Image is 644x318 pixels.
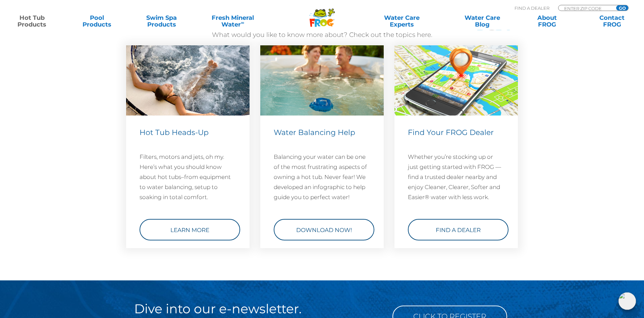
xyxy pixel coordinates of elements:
[587,14,637,28] a: ContactFROG
[408,152,504,202] p: Whether you’re stocking up or just getting started with FROG — find a trusted dealer nearby and e...
[522,14,572,28] a: AboutFROG
[616,5,628,11] input: GO
[408,128,494,137] span: Find Your FROG Dealer
[619,292,636,310] img: openIcon
[140,152,236,202] p: Filters, motors and jets, oh my. Here’s what you should know about hot tubs–from equipment to wat...
[260,45,384,116] img: hot-tub-featured-image-1
[140,128,209,137] span: Hot Tub Heads-Up
[274,152,370,202] p: Balancing your water can be one of the most frustrating aspects of owning a hot tub. Never fear! ...
[515,5,549,11] p: Find A Dealer
[394,45,518,116] img: Find a Dealer Image (546 x 310 px)
[137,14,187,28] a: Swim SpaProducts
[7,14,57,28] a: Hot TubProducts
[274,128,355,137] span: Water Balancing Help
[274,219,374,240] a: Download Now!
[361,14,442,28] a: Water CareExperts
[408,219,508,240] a: Find a Dealer
[241,20,244,25] sup: ∞
[457,14,507,28] a: Water CareBlog
[563,5,609,11] input: Zip Code Form
[140,219,240,240] a: Learn More
[126,45,250,116] img: hot-tub-relaxing
[201,14,264,28] a: Fresh MineralWater∞
[71,14,122,28] a: PoolProducts
[134,302,382,316] h2: Dive into our e-newsletter.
